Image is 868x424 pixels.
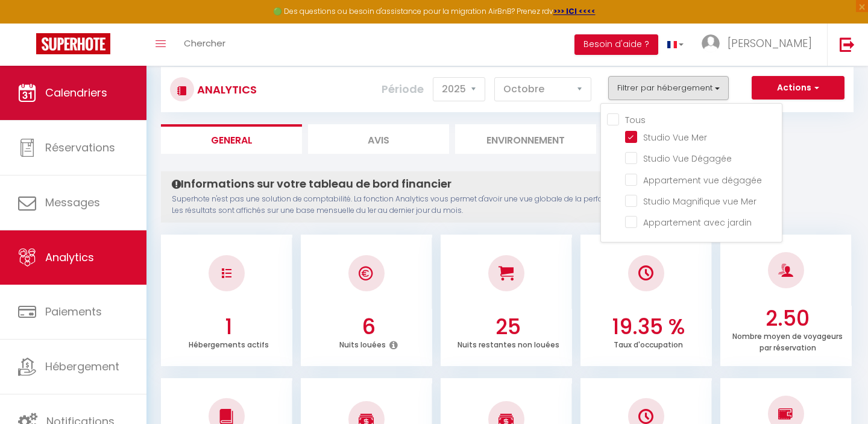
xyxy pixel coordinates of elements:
[455,124,596,154] li: Environnement
[458,337,559,350] p: Nuits restantes non louées
[840,37,855,52] img: logout
[643,174,762,186] span: Appartement vue dégagée
[553,6,596,16] a: >>> ICI <<<<
[222,268,231,278] img: NO IMAGE
[45,304,102,319] span: Paiements
[172,194,734,217] p: Superhote n'est pas une solution de comptabilité. La fonction Analytics vous permet d'avoir une v...
[339,337,386,350] p: Nuits louées
[172,177,734,191] h4: Informations sur votre tableau de bord financier
[643,217,752,229] span: Appartement avec jardin
[732,329,843,353] p: Nombre moyen de voyageurs par réservation
[161,124,302,154] li: General
[614,337,683,350] p: Taux d'occupation
[587,314,709,340] h3: 19.35 %
[45,140,115,155] span: Réservations
[168,314,289,340] h3: 1
[45,195,100,210] span: Messages
[447,314,569,340] h3: 25
[608,76,729,100] button: Filtrer par hébergement
[45,359,119,374] span: Hébergement
[382,76,424,103] label: Période
[45,85,107,100] span: Calendriers
[727,306,849,331] h3: 2.50
[36,33,110,54] img: Super Booking
[702,34,720,52] img: ...
[693,24,827,66] a: ... [PERSON_NAME]
[194,76,257,103] h3: Analytics
[638,409,653,424] img: NO IMAGE
[728,36,812,51] span: [PERSON_NAME]
[175,24,234,66] a: Chercher
[45,250,94,265] span: Analytics
[574,34,658,55] button: Besoin d'aide ?
[307,314,429,340] h3: 6
[752,76,844,100] button: Actions
[643,195,756,207] span: Studio Magnifique vue Mer
[308,124,449,154] li: Avis
[189,337,269,350] p: Hébergements actifs
[778,407,793,421] img: NO IMAGE
[184,37,225,49] span: Chercher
